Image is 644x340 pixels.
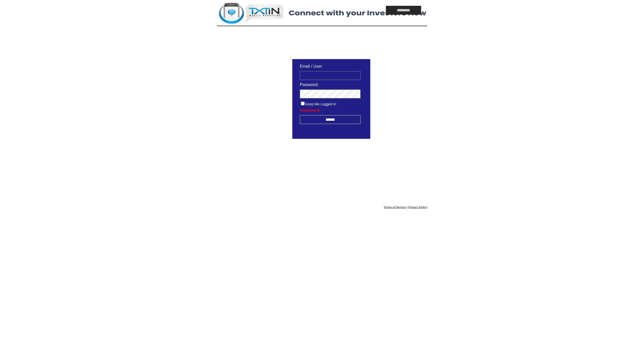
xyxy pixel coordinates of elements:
[384,206,406,209] a: Terms of Service
[407,206,408,209] span: |
[305,102,336,106] span: Keep Me Logged In
[300,64,323,68] span: Email / User:
[300,82,319,87] span: Password:
[300,109,320,111] a: Forgot password?
[408,206,427,209] a: Privacy Policy
[385,151,410,158] img: transparent.png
